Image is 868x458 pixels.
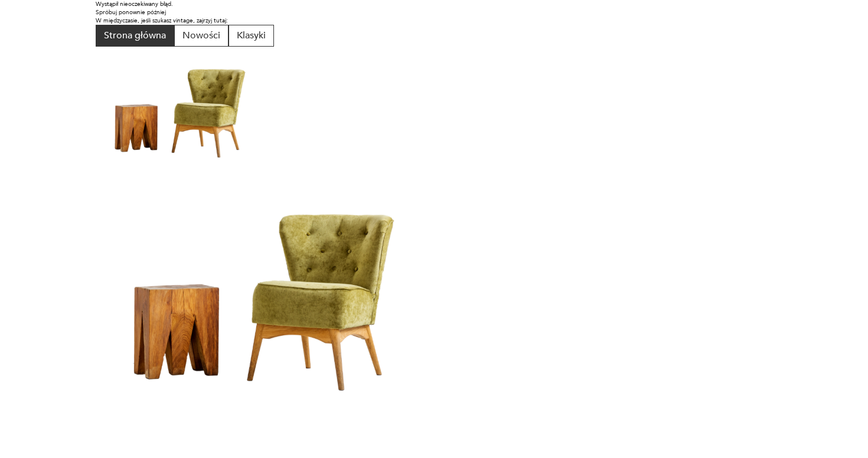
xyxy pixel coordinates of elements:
[229,25,274,47] button: Klasyki
[96,47,268,167] img: Fotel
[174,25,229,47] button: Nowości
[229,32,274,41] a: Klasyki
[96,17,773,25] p: W międzyczasie, jeśli szukasz vintage, zajrzyj tutaj:
[96,32,174,41] a: Strona główna
[96,169,439,410] img: Fotel
[96,8,773,17] p: Spróbuj ponownie później
[96,25,174,47] button: Strona główna
[174,32,229,41] a: Nowości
